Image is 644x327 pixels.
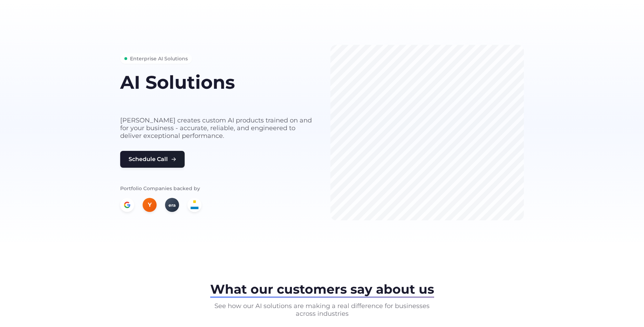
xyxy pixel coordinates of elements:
p: See how our AI solutions are making a real difference for businesses across industries [210,302,434,318]
p: Portfolio Companies backed by [120,185,314,192]
p: [PERSON_NAME] creates custom AI products trained on and for your business - accurate, reliable, a... [120,116,314,140]
h1: AI Solutions [120,72,314,92]
span: Enterprise AI Solutions [130,55,188,62]
button: Schedule Call [120,151,185,168]
div: Y [143,198,157,212]
h2: built for your business needs [120,95,314,108]
div: era [165,198,179,212]
span: What our customers say about us [210,281,434,297]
